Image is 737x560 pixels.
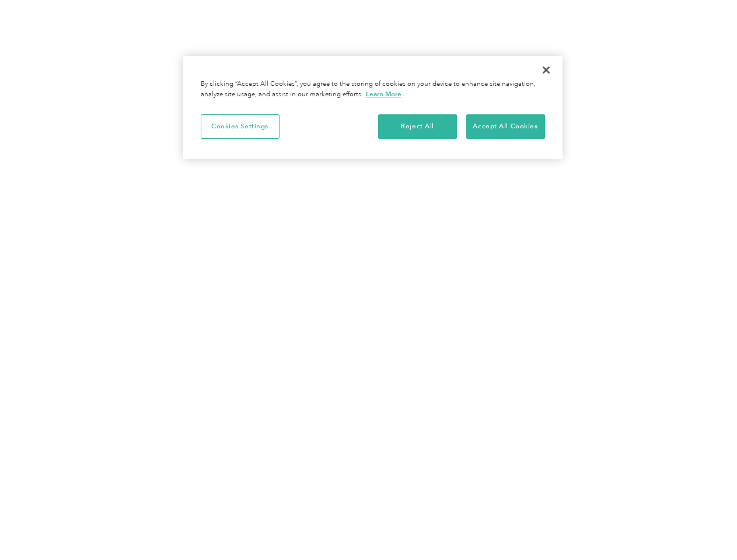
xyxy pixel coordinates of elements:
div: Privacy [183,56,563,159]
button: Accept All Cookies [466,114,545,139]
div: By clicking “Accept All Cookies”, you agree to the storing of cookies on your device to enhance s... [201,79,545,100]
button: Close [533,57,559,83]
div: Cookie banner [183,56,563,159]
button: Cookies Settings [201,114,280,139]
a: More information about your privacy, opens in a new tab [366,90,401,98]
button: Reject All [378,114,457,139]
